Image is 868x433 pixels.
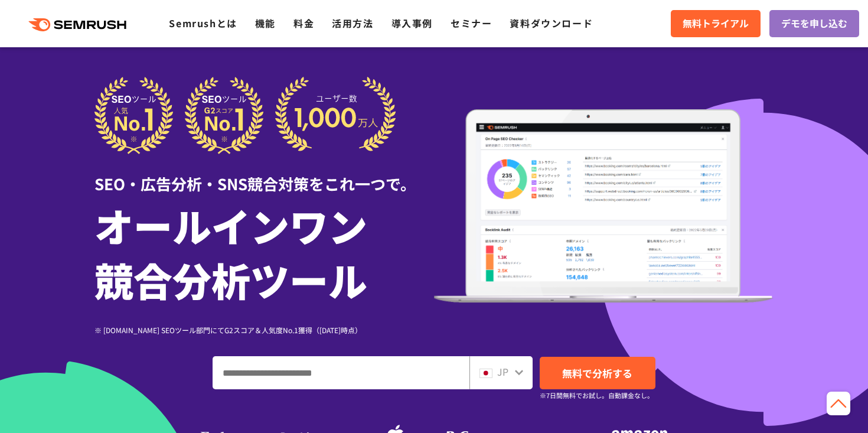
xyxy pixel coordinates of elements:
div: ※ [DOMAIN_NAME] SEOツール部門にてG2スコア＆人気度No.1獲得（[DATE]時点） [94,324,434,336]
a: デモを申し込む [769,10,859,37]
input: ドメイン、キーワードまたはURLを入力してください [213,357,469,389]
a: 料金 [293,16,314,30]
span: デモを申し込む [781,16,847,31]
a: 資料ダウンロード [510,16,593,30]
h1: オールインワン 競合分析ツール [94,198,434,307]
span: JP [497,364,508,379]
a: 機能 [255,16,276,30]
small: ※7日間無料でお試し。自動課金なし。 [540,390,654,401]
span: 無料トライアル [683,16,749,31]
a: 無料トライアル [671,10,761,37]
div: SEO・広告分析・SNS競合対策をこれ一つで。 [94,154,434,195]
a: 無料で分析する [540,357,655,389]
a: 導入事例 [391,16,433,30]
span: 無料で分析する [562,366,632,380]
a: セミナー [451,16,492,30]
a: Semrushとは [169,16,237,30]
a: 活用方法 [332,16,373,30]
